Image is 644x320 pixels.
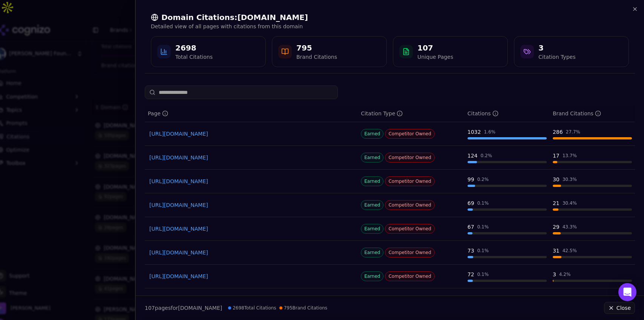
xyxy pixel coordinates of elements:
div: 795 [296,43,337,53]
div: 69 [468,199,474,207]
p: Detailed view of all pages with citations from this domain [151,23,629,30]
div: Citation Type [361,110,403,117]
div: 27.7 % [566,129,580,135]
div: 42.5 % [563,248,577,254]
div: 31 [553,247,560,254]
div: 67 [468,223,474,231]
th: totalCitationCount [465,105,550,122]
div: Page [148,110,168,117]
span: Earned [361,129,383,139]
h2: Domain Citations: [DOMAIN_NAME] [151,12,629,23]
span: Competitor Owned [385,248,434,257]
div: 124 [468,152,478,159]
div: Unique Pages [417,53,453,61]
div: 0.1 % [477,200,489,206]
div: 13.7 % [563,153,577,159]
div: 73 [468,247,474,254]
div: 107 [417,43,453,53]
div: 30.3 % [563,176,577,182]
div: 1032 [468,128,481,136]
div: Brand Citations [296,53,337,61]
div: 99 [468,176,474,183]
a: [URL][DOMAIN_NAME] [149,273,353,280]
span: [DOMAIN_NAME] [178,305,222,311]
p: page s for [145,304,222,312]
div: Citations [468,110,498,117]
a: [URL][DOMAIN_NAME] [149,249,353,256]
div: 21 [553,199,560,207]
span: Competitor Owned [385,176,434,186]
a: [URL][DOMAIN_NAME] [149,154,353,161]
span: Earned [361,176,383,186]
div: 3 [538,43,575,53]
span: Competitor Owned [385,153,434,162]
span: Competitor Owned [385,224,434,234]
a: [URL][DOMAIN_NAME] [149,225,353,233]
span: 795 Brand Citations [279,305,327,311]
button: Close [604,302,635,314]
div: 4.2 % [559,271,571,277]
th: brandCitationCount [550,105,635,122]
div: Citation Types [538,53,575,61]
div: 0.2 % [481,153,492,159]
div: 0.1 % [477,248,489,254]
span: Earned [361,153,383,162]
div: 72 [468,271,474,278]
div: 0.2 % [477,176,489,182]
span: Earned [361,271,383,281]
span: Competitor Owned [385,129,434,139]
a: [URL][DOMAIN_NAME] [149,130,353,138]
div: Brand Citations [553,110,601,117]
a: [URL][DOMAIN_NAME] [149,201,353,209]
div: 1.6 % [484,129,495,135]
a: [URL][DOMAIN_NAME] [149,178,353,185]
th: citationTypes [358,105,465,122]
div: 0.1 % [477,224,489,230]
div: 2698 [175,43,213,53]
div: 3 [553,271,556,278]
div: 29 [553,223,560,231]
div: 286 [553,128,563,136]
div: 17 [553,152,560,159]
span: Competitor Owned [385,271,434,281]
div: 30.4 % [563,200,577,206]
span: Competitor Owned [385,200,434,210]
span: 107 [145,305,155,311]
div: 30 [553,176,560,183]
span: Earned [361,200,383,210]
th: page [145,105,358,122]
span: Earned [361,224,383,234]
div: 0.1 % [477,271,489,277]
span: Earned [361,248,383,257]
div: 43.3 % [563,224,577,230]
div: Total Citations [175,53,213,61]
span: 2698 Total Citations [228,305,276,311]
